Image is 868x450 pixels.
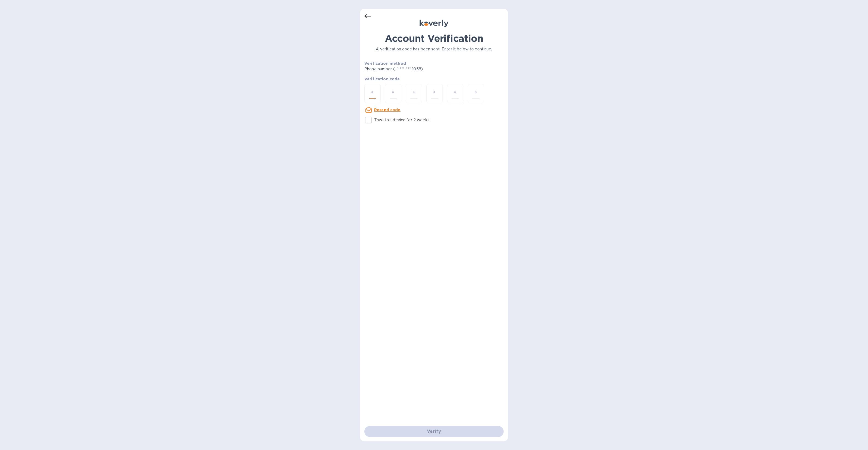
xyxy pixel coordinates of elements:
[364,66,464,72] p: Phone number (+1 *** *** 1058)
[374,108,401,112] u: Resend code
[374,117,429,123] p: Trust this device for 2 weeks
[364,61,406,66] b: Verification method
[364,33,504,44] h1: Account Verification
[364,46,504,52] p: A verification code has been sent. Enter it below to continue.
[364,76,504,82] p: Verification code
